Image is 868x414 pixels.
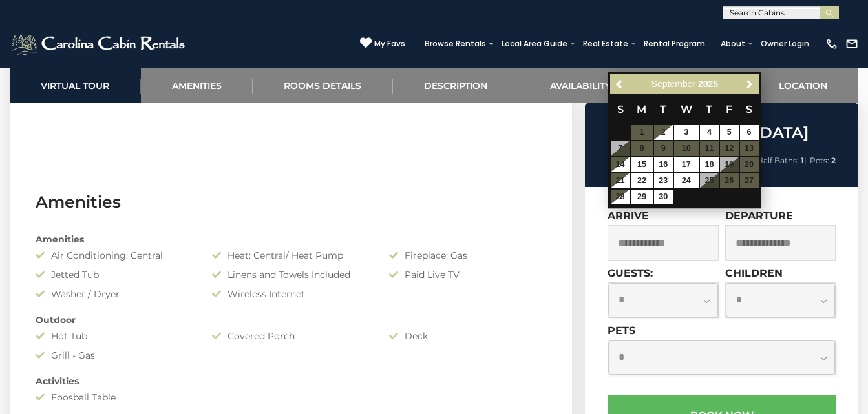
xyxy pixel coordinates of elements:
span: Previous [615,79,625,90]
span: Saturday [746,103,752,115]
div: Wireless Internet [202,288,379,301]
a: Owner Login [754,35,816,53]
td: $320 [630,157,653,173]
strong: 1 [801,155,804,165]
a: 18 [700,157,719,172]
a: Local Area Guide [495,35,574,53]
a: Location [747,68,858,103]
a: Rooms Details [253,68,393,103]
span: Wednesday [681,103,692,115]
a: 15 [631,157,653,172]
a: About [714,35,752,53]
td: $380 [719,124,739,141]
a: Amenities [141,68,253,103]
img: mail-regular-white.png [845,37,858,50]
span: My Favs [374,38,405,50]
div: Linens and Towels Included [202,268,379,281]
span: Tuesday [660,103,666,115]
label: Children [725,267,783,279]
label: Arrive [608,210,649,222]
div: Washer / Dryer [26,288,202,301]
a: Previous [611,76,628,92]
td: $320 [653,173,673,189]
a: Next [741,76,757,92]
a: 6 [740,125,759,140]
td: $320 [653,124,673,141]
div: Covered Porch [202,330,379,342]
a: Browse Rentals [418,35,492,53]
span: Monday [637,103,646,115]
a: 29 [631,190,653,204]
h2: [GEOGRAPHIC_DATA] [588,124,855,141]
a: 16 [654,157,673,172]
a: 23 [654,173,673,188]
td: $320 [673,124,699,141]
td: $332 [653,189,673,205]
a: 28 [611,190,630,204]
td: $320 [699,124,719,141]
label: Guests: [608,267,653,279]
a: 22 [631,173,653,188]
a: 14 [611,157,630,172]
td: $332 [630,189,653,205]
a: 17 [674,157,699,172]
a: Rental Program [637,35,712,53]
div: Activities [26,375,556,388]
div: Grill - Gas [26,349,202,362]
a: 24 [674,173,699,188]
td: $320 [699,157,719,173]
a: Reviews [642,68,748,103]
a: My Favs [360,37,405,50]
label: Departure [725,210,793,222]
a: Real Estate [577,35,635,53]
td: $320 [673,173,699,189]
a: Availability [518,68,642,103]
div: Deck [379,330,556,342]
div: Amenities [26,233,556,246]
label: Pets [608,324,635,337]
li: | [757,152,807,169]
span: Sunday [617,103,624,115]
strong: 2 [831,155,836,165]
a: 5 [720,125,739,140]
a: 3 [674,125,699,140]
span: Friday [726,103,732,115]
a: 4 [700,125,719,140]
a: Description [393,68,519,103]
div: Jetted Tub [26,268,202,281]
td: $320 [610,173,630,189]
div: Heat: Central/ Heat Pump [202,249,379,262]
td: $320 [673,157,699,173]
div: Foosball Table [26,391,202,404]
img: White-1-2.png [10,31,189,57]
div: Fireplace: Gas [379,249,556,262]
span: September [651,79,695,89]
h3: Amenities [36,191,546,213]
div: Paid Live TV [379,268,556,281]
div: Outdoor [26,313,556,326]
span: Pets: [810,155,829,165]
a: 2 [654,125,673,140]
div: Air Conditioning: Central [26,249,202,262]
td: $320 [630,173,653,189]
a: 30 [654,190,673,204]
span: Next [745,79,755,90]
img: phone-regular-white.png [825,37,838,50]
span: Thursday [706,103,712,115]
span: 2025 [698,79,718,89]
span: Half Baths: [757,155,799,165]
td: $320 [653,157,673,173]
td: $320 [610,157,630,173]
a: 21 [611,173,630,188]
td: $380 [739,124,759,141]
div: Hot Tub [26,330,202,342]
a: Virtual Tour [10,68,141,103]
td: $332 [610,189,630,205]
